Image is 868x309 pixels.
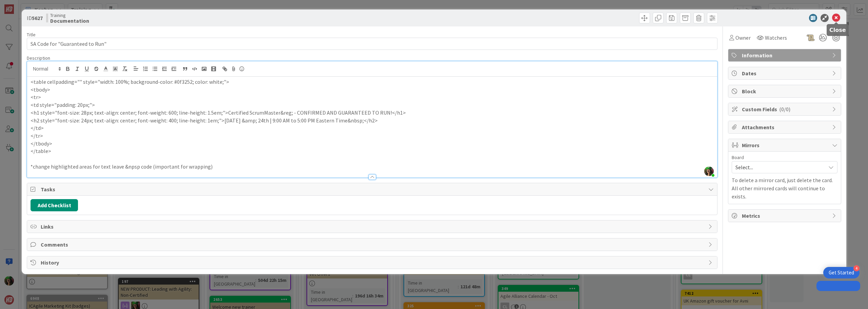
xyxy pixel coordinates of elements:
span: Owner [735,34,751,42]
p: <h1 style="font-size: 28px; text-align: center; font-weight: 600; line-height: 1.5em;">Certified ... [31,109,714,117]
p: </tbody> [31,140,714,148]
span: ID [27,14,43,22]
span: Information [742,51,829,59]
p: </td> [31,124,714,132]
div: Open Get Started checklist, remaining modules: 4 [823,267,860,278]
span: Description [27,55,50,61]
span: Attachments [742,123,829,131]
p: <tbody> [31,86,714,94]
p: <h2 style="font-size: 24px; text-align: center; font-weight: 400; line-height: 1em;">[DATE] &amp;... [31,117,714,124]
span: History [41,258,705,267]
p: <table cellpadding="" style="width: 100%; background-color: #0f3252; color: white;"> [31,78,714,86]
span: Comments [41,240,705,249]
span: Mirrors [742,141,829,149]
b: 5627 [32,15,43,21]
img: zMbp8UmSkcuFrGHA6WMwLokxENeDinhm.jpg [704,167,714,176]
span: Dates [742,69,829,77]
span: Metrics [742,212,829,220]
button: Add Checklist [31,199,78,211]
span: ( 0/0 ) [779,106,790,113]
p: *change highlighted areas for text leave &npsp code (important for wrapping) [31,163,714,171]
span: Board [732,155,744,160]
p: To delete a mirror card, just delete the card. All other mirrored cards will continue to exists. [732,176,837,200]
div: 4 [853,265,860,271]
h5: Close [829,27,846,33]
label: Title [27,32,36,38]
span: Select... [735,162,822,172]
span: Watchers [765,34,787,42]
p: </tr> [31,132,714,140]
div: Get Started [829,269,854,276]
span: Training [50,13,89,18]
span: Links [41,223,705,231]
span: Custom Fields [742,105,829,113]
p: </table> [31,147,714,155]
p: <tr> [31,93,714,101]
span: Tasks [41,185,705,193]
input: type card name here... [27,38,717,50]
b: Documentation [50,18,89,23]
p: <td style="padding: 20px;"> [31,101,714,109]
span: Block [742,87,829,95]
